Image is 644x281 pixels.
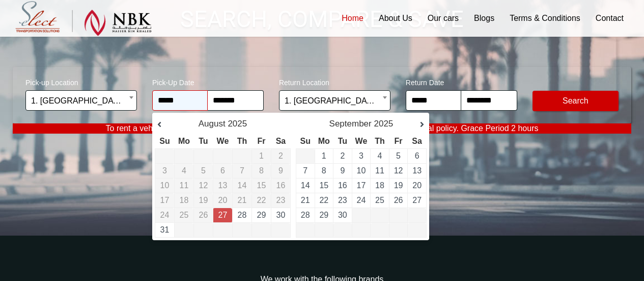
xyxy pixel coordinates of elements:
[375,196,384,205] a: 25
[218,211,228,219] a: 27
[276,211,286,219] a: 30
[157,120,173,130] a: Prev
[322,151,326,160] a: 1
[378,151,382,160] a: 4
[394,196,403,205] a: 26
[218,181,228,190] span: 13
[218,196,228,205] span: 20
[160,211,170,219] span: 24
[319,181,328,190] a: 15
[394,181,403,190] a: 19
[279,72,390,90] span: Return Location
[25,72,137,90] span: Pick-up Location
[15,1,152,36] img: Select Rent a Car
[357,181,366,190] a: 17
[259,151,264,160] span: 1
[160,181,170,190] span: 10
[338,211,347,219] a: 30
[322,166,326,175] a: 8
[338,181,347,190] a: 16
[359,151,363,160] a: 3
[217,137,229,145] span: Wednesday
[180,196,189,205] span: 18
[162,166,167,175] span: 3
[240,166,244,175] span: 7
[199,196,208,205] span: 19
[415,151,419,160] a: 6
[213,208,232,223] td: Return Date
[406,72,517,90] span: Return Date
[257,137,265,145] span: Friday
[237,137,247,145] span: Thursday
[25,90,137,111] span: 1. Hamad International Airport
[340,151,345,160] a: 2
[257,211,266,219] a: 29
[278,166,283,175] span: 9
[375,166,384,175] a: 11
[318,137,330,145] span: Monday
[338,137,347,145] span: Tuesday
[160,196,170,205] span: 17
[257,181,266,190] span: 15
[285,91,385,111] span: 1. Hamad International Airport
[199,181,208,190] span: 12
[357,166,366,175] a: 10
[31,91,131,111] span: 1. Hamad International Airport
[395,137,403,145] span: Friday
[394,166,403,175] a: 12
[180,211,189,219] span: 25
[199,137,208,145] span: Tuesday
[412,181,422,190] a: 20
[238,181,247,190] span: 14
[412,166,422,175] a: 13
[152,72,264,90] span: Pick-Up Date
[301,181,310,190] a: 14
[257,196,266,205] span: 22
[276,181,286,190] span: 16
[180,181,189,190] span: 11
[160,225,170,234] a: 31
[357,196,366,205] a: 24
[329,119,372,129] span: September
[412,137,422,145] span: Saturday
[338,196,347,205] a: 23
[259,166,264,175] span: 8
[201,166,206,175] span: 5
[199,119,226,129] span: August
[300,137,311,145] span: Sunday
[279,90,390,111] span: 1. Hamad International Airport
[409,120,424,130] a: Next
[375,137,385,145] span: Thursday
[276,137,286,145] span: Saturday
[319,196,328,205] a: 22
[278,151,283,160] span: 2
[238,196,247,205] span: 21
[340,166,345,175] a: 9
[220,166,225,175] span: 6
[199,211,208,219] span: 26
[228,119,247,129] span: 2025
[355,137,368,145] span: Wednesday
[178,137,190,145] span: Monday
[238,211,247,219] a: 28
[13,123,631,134] p: To rent a vehicle, customers must be at least 21 years of age, in accordance with our rental poli...
[533,91,619,111] button: Modify Search
[374,119,393,129] span: 2025
[375,181,384,190] a: 18
[319,211,328,219] a: 29
[301,196,310,205] a: 21
[159,137,170,145] span: Sunday
[182,166,186,175] span: 4
[396,151,401,160] a: 5
[301,211,310,219] a: 28
[412,196,422,205] a: 27
[303,166,307,175] a: 7
[276,196,286,205] span: 23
